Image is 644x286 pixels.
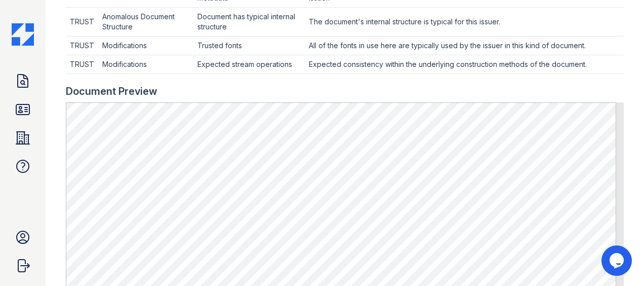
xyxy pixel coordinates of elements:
[66,8,98,37] td: TRUST
[193,8,305,37] td: Document has typical internal structure
[66,55,98,74] td: TRUST
[98,55,193,74] td: Modifications
[98,37,193,55] td: Modifications
[305,55,624,74] td: Expected consistency within the underlying construction methods of the document.
[12,23,34,46] img: CE_Icon_Blue-c292c112584629df590d857e76928e9f676e5b41ef8f769ba2f05ee15b207248.png
[193,37,305,55] td: Trusted fonts
[305,8,624,37] td: The document's internal structure is typical for this issuer.
[193,55,305,74] td: Expected stream operations
[66,84,157,98] div: Document Preview
[601,245,634,276] iframe: chat widget
[305,37,624,55] td: All of the fonts in use here are typically used by the issuer in this kind of document.
[98,8,193,37] td: Anomalous Document Structure
[66,37,98,55] td: TRUST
